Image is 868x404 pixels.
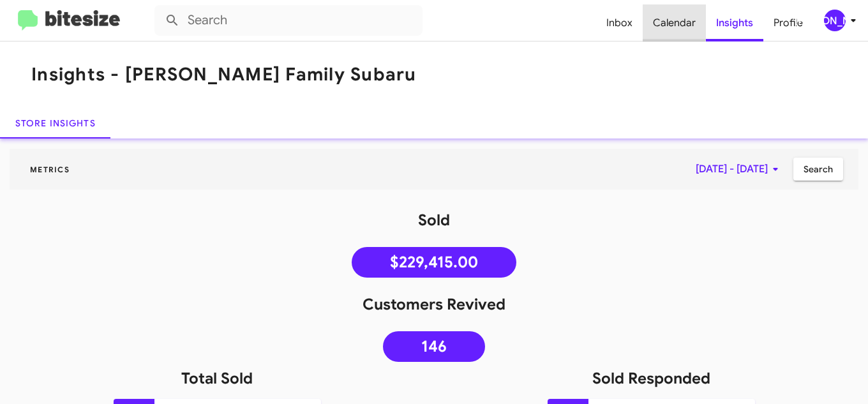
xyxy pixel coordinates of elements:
span: 146 [421,340,447,353]
a: Insights [706,4,763,41]
h1: Insights - [PERSON_NAME] Family Subaru [31,64,417,85]
button: [PERSON_NAME] [813,10,854,31]
a: Inbox [596,4,643,41]
input: Search [154,5,423,36]
button: Search [793,158,843,181]
div: [PERSON_NAME] [824,10,846,31]
button: [DATE] - [DATE] [685,158,793,181]
a: Calendar [643,4,706,41]
a: Profile [763,4,813,41]
h1: Sold Responded [434,368,868,389]
span: Metrics [20,165,80,174]
span: [DATE] - [DATE] [696,158,783,181]
span: $229,415.00 [390,256,478,269]
span: Search [804,158,833,181]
